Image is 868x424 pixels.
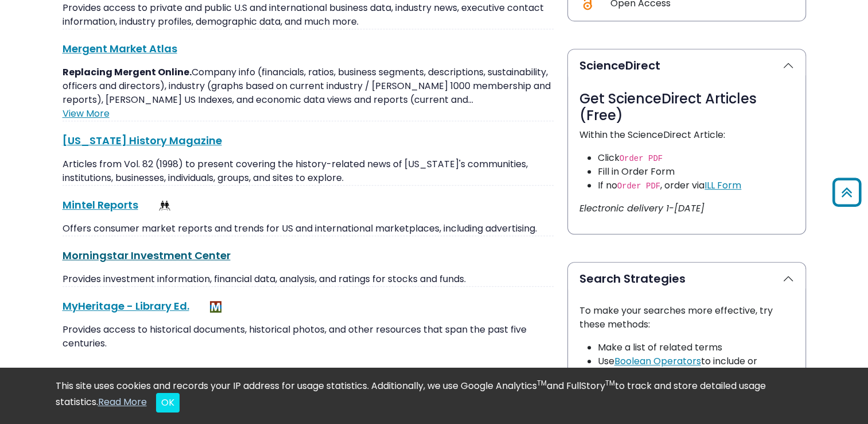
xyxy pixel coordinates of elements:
i: Electronic delivery 1-[DATE] [579,202,704,215]
p: To make your searches more effective, try these methods: [579,304,794,332]
div: This site uses cookies and records your IP address for usage statistics. Additionally, we use Goo... [56,379,813,413]
p: Provides access to private and public U.S and international business data, industry news, executi... [63,1,554,29]
p: Provides investment information, financial data, analysis, and ratings for stocks and funds. [63,272,554,286]
li: Fill in Order Form [598,165,794,179]
a: Boolean Operators [614,354,701,368]
li: Use to include or exclude terms [598,354,794,382]
code: Order PDF [620,154,663,163]
h3: Get ScienceDirect Articles (Free) [579,91,794,124]
p: Company info (financials, ratios, business segments, descriptions, sustainability, officers and d... [63,65,554,107]
a: Morningstar Investment Center [63,248,231,263]
a: Read More [98,395,147,408]
li: Make a list of related terms [598,341,794,354]
sup: TM [537,378,547,388]
p: Articles from Vol. 82 (1998) to present covering the history-related news of [US_STATE]'s communi... [63,157,554,185]
a: View More [63,107,110,120]
a: Back to Top [828,183,865,202]
img: Demographics [159,200,170,211]
strong: Replacing Mergent Online. [63,65,192,79]
a: Mergent Market Atlas [63,41,177,56]
p: Within the ScienceDirect Article: [579,128,794,142]
a: [US_STATE] History Magazine [63,133,222,148]
p: Provides access to historical documents, historical photos, and other resources that span the pas... [63,323,554,350]
p: Offers consumer market reports and trends for US and international marketplaces, including advert... [63,222,554,236]
button: ScienceDirect [568,49,805,82]
button: Close [156,393,180,413]
sup: TM [605,378,615,388]
a: MyHeritage - Library Ed. [63,299,189,313]
li: If no , order via [598,179,794,192]
a: Mintel Reports [63,198,138,212]
li: Click [598,151,794,165]
a: ILL Form [704,179,741,192]
button: Search Strategies [568,263,805,295]
img: MeL (Michigan electronic Library) [210,301,221,313]
code: Order PDF [617,182,661,191]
